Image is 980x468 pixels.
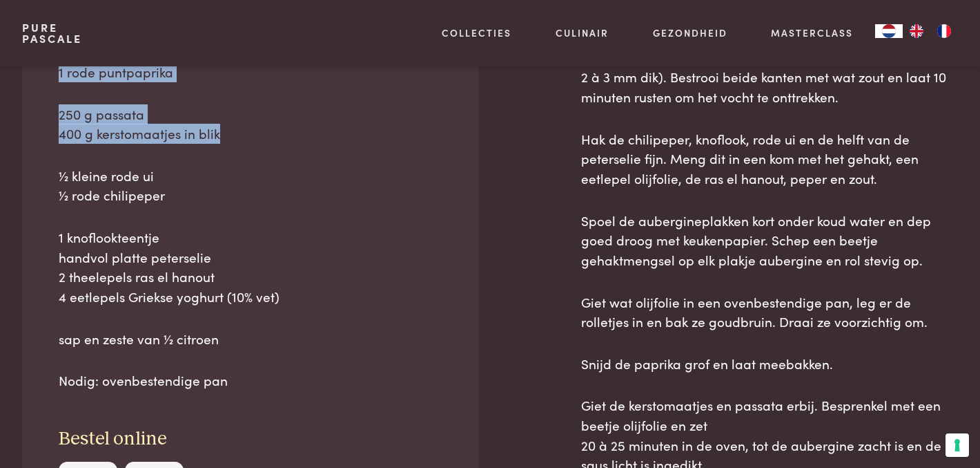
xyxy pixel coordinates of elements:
[653,26,727,40] a: Gezondheid
[59,124,220,142] span: 400 g kerstomaatjes in blik
[59,166,154,185] span: 1⁄2 kleine rode ui
[59,267,215,286] span: 2 theelepels ras el hanout
[59,287,280,306] span: 4 eetlepels Griekse yoghurt (10% vet)
[875,24,903,38] a: NL
[581,211,931,269] span: Spoel de aubergineplakken kort onder koud water en dep goed droog met keukenpapier. Schep een bee...
[442,26,511,40] a: Collecties
[945,433,969,457] button: Uw voorkeuren voor toestemming voor trackingtechnologieën
[875,24,903,38] div: Language
[59,62,173,81] span: 1 rode puntpaprika
[771,26,853,40] a: Masterclass
[22,22,82,44] a: PurePascale
[59,247,211,266] span: handvol platte peterselie
[59,427,442,451] h3: Bestel online
[903,24,958,38] ul: Language list
[59,329,219,348] span: sap en zeste van 1⁄2 citroen
[59,185,165,204] span: 1⁄2 rode chilipeper
[59,371,228,389] span: Nodig: ovenbestendige pan
[556,26,609,40] a: Culinair
[581,354,833,373] span: Snijd de paprika grof en laat meebakken.
[581,292,928,331] span: Giet wat olijfolie in een ovenbestendige pan, leg er de rolletjes in en bak ze goudbruin. Draai z...
[581,28,949,66] span: Snijd de aubergine met een mandoline in acht dunne, lange plakken (ongeveer
[875,24,958,38] aside: Language selected: Nederlands
[930,24,958,38] a: FR
[581,129,919,187] span: Hak de chilipeper, knoflook, rode ui en de helft van de peterselie fijn. Meng dit in een kom met ...
[581,395,941,434] span: Giet de kerstomaatjes en passata erbij. Besprenkel met een beetje olijfolie en zet
[581,67,946,106] span: 2 à 3 mm dik). Bestrooi beide kanten met wat zout en laat 10 minuten rusten om het vocht te ontt...
[59,104,144,123] span: 250 g passata
[59,227,159,246] span: 1 knoflookteentje
[903,24,930,38] a: EN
